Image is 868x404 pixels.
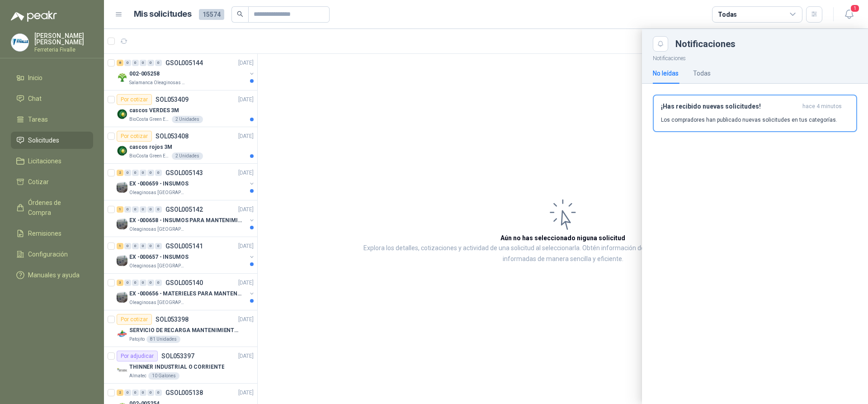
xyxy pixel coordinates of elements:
div: Todas [693,68,711,78]
span: Solicitudes [28,135,59,145]
p: Los compradores han publicado nuevas solicitudes en tus categorías. [661,116,837,124]
span: Chat [28,94,42,104]
span: 1 [850,4,860,13]
a: Inicio [11,69,93,86]
h3: ¡Has recibido nuevas solicitudes! [661,103,799,110]
a: Solicitudes [11,132,93,149]
div: No leídas [653,68,679,78]
a: Remisiones [11,225,93,242]
a: Manuales y ayuda [11,266,93,284]
a: Tareas [11,111,93,128]
span: Cotizar [28,177,49,187]
span: Órdenes de Compra [28,198,85,218]
button: Close [653,36,668,52]
span: search [237,11,243,17]
span: Licitaciones [28,156,61,166]
span: Inicio [28,73,42,83]
button: ¡Has recibido nuevas solicitudes!hace 4 minutos Los compradores han publicado nuevas solicitudes ... [653,95,857,132]
img: Company Logo [11,34,28,51]
div: Notificaciones [675,39,857,48]
h1: Mis solicitudes [134,8,192,21]
div: Todas [718,10,737,19]
button: 1 [841,6,857,23]
a: Licitaciones [11,152,93,170]
p: Notificaciones [642,52,868,63]
span: hace 4 minutos [802,103,842,110]
a: Configuración [11,246,93,263]
span: Tareas [28,114,48,124]
p: [PERSON_NAME] [PERSON_NAME] [34,33,93,45]
span: 15574 [199,9,224,20]
span: Configuración [28,249,68,259]
a: Chat [11,90,93,107]
img: Logo peakr [11,11,57,22]
span: Remisiones [28,228,61,238]
span: Manuales y ayuda [28,270,80,280]
a: Cotizar [11,173,93,190]
a: Órdenes de Compra [11,194,93,221]
p: Ferreteria Fivalle [34,47,93,52]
